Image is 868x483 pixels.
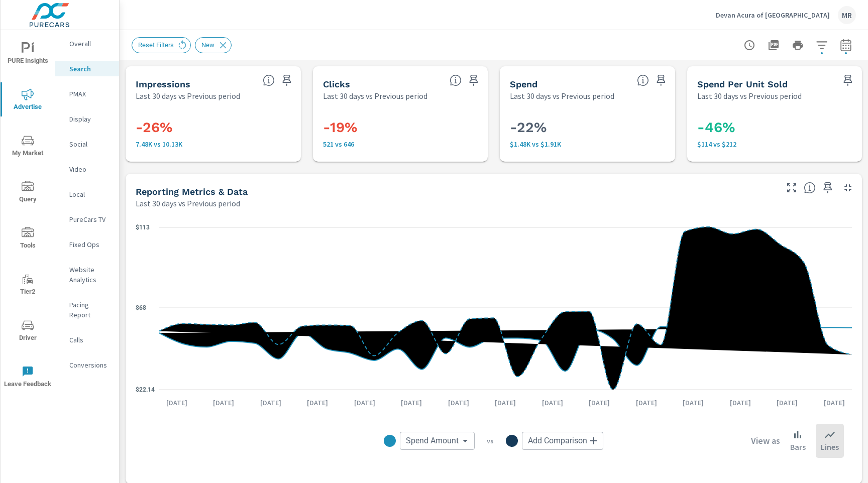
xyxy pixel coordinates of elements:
[263,74,275,86] span: The number of times an ad was shown on your behalf.
[522,432,603,450] div: Add Comparison
[69,64,111,74] p: Search
[279,72,295,88] span: Save this to your personalized report
[716,11,830,20] p: Devan Acura of [GEOGRAPHIC_DATA]
[836,35,856,55] button: Select Date Range
[136,90,240,102] p: Last 30 days vs Previous period
[764,35,784,55] button: "Export Report to PDF"
[69,89,111,99] p: PMAX
[55,357,119,373] div: Conversions
[840,180,856,196] button: Minimize Widget
[528,436,587,446] span: Add Comparison
[323,79,350,89] h5: Clicks
[206,398,241,408] p: [DATE]
[136,304,146,311] text: $68
[4,135,52,159] span: My Market
[69,239,111,250] p: Fixed Ops
[697,90,802,102] p: Last 30 days vs Previous period
[400,432,475,450] div: Spend Amount
[751,436,780,446] h6: View as
[1,30,55,400] div: nav menu
[132,41,180,49] span: Reset Filters
[510,119,665,136] h3: -22%
[697,79,788,89] h5: Spend Per Unit Sold
[55,61,119,76] div: Search
[4,88,52,113] span: Advertise
[55,187,119,202] div: Local
[323,119,478,136] h3: -19%
[69,139,111,149] p: Social
[653,72,669,88] span: Save this to your personalized report
[488,398,523,408] p: [DATE]
[55,137,119,152] div: Social
[475,436,506,445] p: vs
[136,224,150,231] text: $113
[637,74,649,86] span: The amount of money spent on advertising during the period.
[55,262,119,287] div: Website Analytics
[55,332,119,347] div: Calls
[4,42,52,67] span: PURE Insights
[136,197,240,209] p: Last 30 days vs Previous period
[510,140,665,148] p: $1,481 vs $1,906
[323,140,478,148] p: 521 vs 646
[535,398,570,408] p: [DATE]
[136,119,291,136] h3: -26%
[195,41,221,49] span: New
[69,214,111,224] p: PureCars TV
[55,86,119,101] div: PMAX
[466,72,482,88] span: Save this to your personalized report
[510,79,537,89] h5: Spend
[69,114,111,124] p: Display
[4,227,52,252] span: Tools
[394,398,429,408] p: [DATE]
[253,398,288,408] p: [DATE]
[69,335,111,345] p: Calls
[817,398,852,408] p: [DATE]
[770,398,805,408] p: [DATE]
[820,180,836,196] span: Save this to your personalized report
[676,398,711,408] p: [DATE]
[821,441,839,453] p: Lines
[55,111,119,127] div: Display
[812,35,832,55] button: Apply Filters
[4,319,52,344] span: Driver
[136,186,248,197] h5: Reporting Metrics & Data
[69,164,111,174] p: Video
[132,37,191,53] div: Reset Filters
[195,37,232,53] div: New
[55,237,119,252] div: Fixed Ops
[723,398,758,408] p: [DATE]
[69,265,111,285] p: Website Analytics
[136,79,190,89] h5: Impressions
[788,35,808,55] button: Print Report
[347,398,382,408] p: [DATE]
[697,140,852,148] p: $114 vs $212
[840,72,856,88] span: Save this to your personalized report
[441,398,476,408] p: [DATE]
[4,366,52,390] span: Leave Feedback
[69,39,111,49] p: Overall
[4,273,52,298] span: Tier2
[69,300,111,320] p: Pacing Report
[838,6,856,24] div: MR
[804,182,816,194] span: Understand Search data over time and see how metrics compare to each other.
[69,189,111,199] p: Local
[4,181,52,205] span: Query
[159,398,194,408] p: [DATE]
[55,162,119,177] div: Video
[69,360,111,370] p: Conversions
[790,441,806,453] p: Bars
[784,180,800,196] button: Make Fullscreen
[582,398,617,408] p: [DATE]
[406,436,459,446] span: Spend Amount
[510,90,614,102] p: Last 30 days vs Previous period
[697,119,852,136] h3: -46%
[450,74,462,86] span: The number of times an ad was clicked by a consumer.
[55,212,119,227] div: PureCars TV
[323,90,427,102] p: Last 30 days vs Previous period
[55,297,119,322] div: Pacing Report
[136,140,291,148] p: 7,475 vs 10,129
[629,398,664,408] p: [DATE]
[136,386,155,393] text: $22.14
[55,36,119,51] div: Overall
[300,398,335,408] p: [DATE]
